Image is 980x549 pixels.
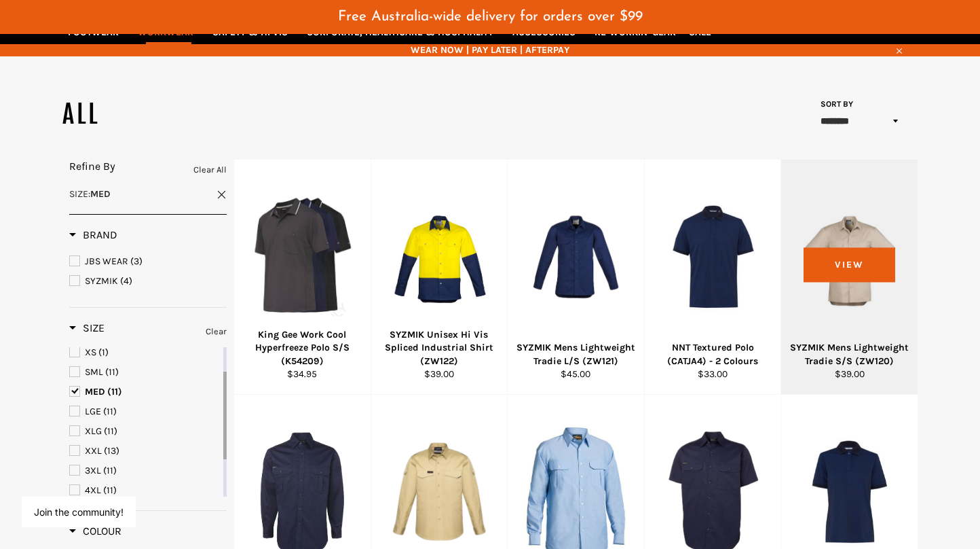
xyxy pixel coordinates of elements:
[69,444,221,459] a: XXL
[103,465,117,476] span: (11)
[62,43,918,56] span: WEAR NOW | PAY LATER | AFTERPAY
[69,188,111,200] span: :
[816,99,853,110] label: Sort by
[379,328,499,368] div: SYZMIK Unisex Hi Vis Spliced Industrial Shirt (ZW122)
[233,160,371,395] a: King Gee Work Cool Hyperfreeze Polo S/S (K54209)King Gee Work Cool Hyperfreeze Polo S/S (K54209)$...
[69,483,221,498] a: 4XL
[69,254,227,269] a: JBS WEAR
[85,275,118,287] span: SYZMIK
[69,345,221,360] a: XS
[105,366,119,378] span: (11)
[69,463,221,478] a: 3XL
[85,406,101,417] span: LGE
[90,188,111,200] strong: MED
[507,160,644,395] a: SYZMIK Mens Lightweight Tradie L/S (ZW121)SYZMIK Mens Lightweight Tradie L/S (ZW121)$45.00
[69,160,115,173] span: Refine By
[120,275,132,287] span: (4)
[85,386,105,397] span: MED
[85,347,96,358] span: XS
[516,341,636,368] div: SYZMIK Mens Lightweight Tradie L/S (ZW121)
[69,525,121,538] h3: Colour
[107,386,122,397] span: (11)
[62,98,490,132] h1: All
[69,365,221,380] a: SML
[206,324,227,339] a: Clear
[34,506,124,518] button: Join the community!
[69,525,121,537] span: Colour
[85,425,102,437] span: XLG
[69,228,117,241] span: Brand
[69,188,88,200] span: Size
[69,228,117,242] h3: Brand
[69,385,221,400] a: MED
[104,445,119,457] span: (13)
[193,162,227,177] a: Clear All
[104,425,117,437] span: (11)
[371,160,508,395] a: SYZMIK Unisex Hi Vis Spliced Industrial Shirt (ZW122)SYZMIK Unisex Hi Vis Spliced Industrial Shir...
[69,188,227,200] a: Size:MED
[69,321,105,335] h3: Size
[98,347,109,358] span: (1)
[85,484,101,496] span: 4XL
[69,321,105,334] span: Size
[338,10,643,24] span: Free Australia-wide delivery for orders over $99
[103,484,117,496] span: (11)
[790,341,909,368] div: SYZMIK Mens Lightweight Tradie S/S (ZW120)
[69,404,221,419] a: LGE
[780,160,918,395] a: SYZMIK Mens Lightweight Tradie S/S (ZW120)SYZMIK Mens Lightweight Tradie S/S (ZW120)$39.00View
[69,424,221,439] a: XLG
[85,445,102,457] span: XXL
[69,274,227,289] a: SYZMIK
[653,341,772,368] div: NNT Textured Polo (CATJA4) - 2 Colours
[243,328,362,368] div: King Gee Work Cool Hyperfreeze Polo S/S (K54209)
[85,366,103,378] span: SML
[103,406,117,417] span: (11)
[85,255,128,267] span: JBS WEAR
[85,465,101,476] span: 3XL
[644,160,781,395] a: NNT Textured Polo (CATJA4) - 2 ColoursNNT Textured Polo (CATJA4) - 2 Colours$33.00
[130,255,143,267] span: (3)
